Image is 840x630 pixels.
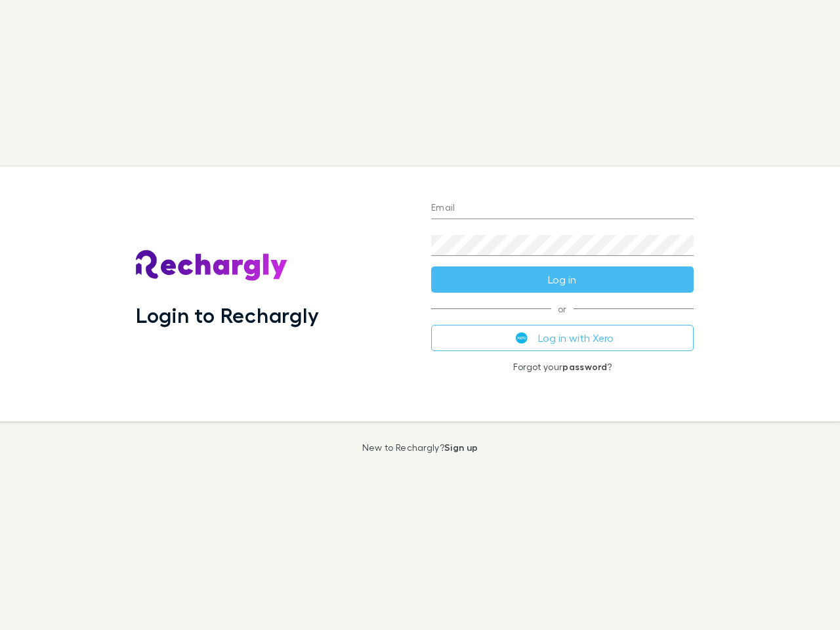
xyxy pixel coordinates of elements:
img: Xero's logo [516,332,528,344]
p: New to Rechargly? [362,442,478,453]
button: Log in with Xero [431,325,694,351]
span: or [431,308,694,309]
a: Sign up [444,442,478,453]
button: Log in [431,266,694,293]
p: Forgot your ? [431,362,694,372]
a: password [562,361,607,372]
h1: Login to Rechargly [136,303,319,327]
img: Rechargly's Logo [136,250,288,282]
